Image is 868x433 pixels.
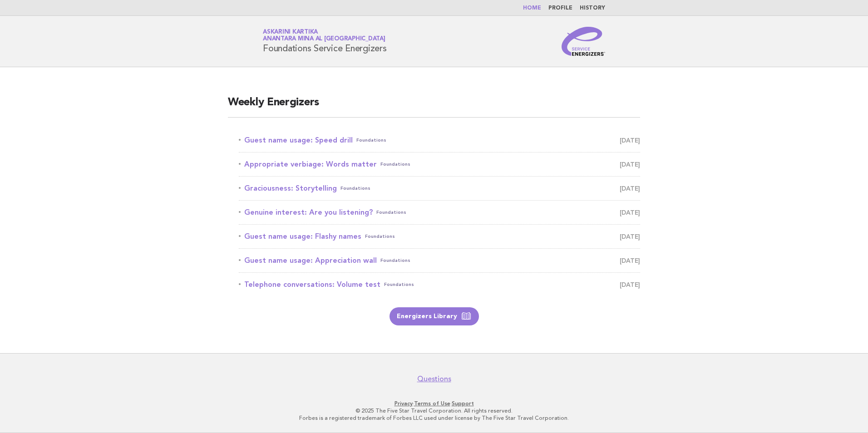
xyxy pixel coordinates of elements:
[384,278,414,291] span: Foundations
[620,182,640,195] span: [DATE]
[365,230,395,243] span: Foundations
[340,182,370,195] span: Foundations
[356,134,386,147] span: Foundations
[376,206,406,219] span: Foundations
[239,230,640,243] a: Guest name usage: Flashy namesFoundations [DATE]
[156,400,712,407] p: · ·
[380,254,410,267] span: Foundations
[156,414,712,422] p: Forbes is a registered trademark of Forbes LLC used under license by The Five Star Travel Corpora...
[452,400,474,407] a: Support
[156,407,712,414] p: © 2025 The Five Star Travel Corporation. All rights reserved.
[239,278,640,291] a: Telephone conversations: Volume testFoundations [DATE]
[620,278,640,291] span: [DATE]
[580,5,605,11] a: History
[239,158,640,171] a: Appropriate verbiage: Words matterFoundations [DATE]
[239,254,640,267] a: Guest name usage: Appreciation wallFoundations [DATE]
[263,30,387,53] h1: Foundations Service Energizers
[239,206,640,219] a: Genuine interest: Are you listening?Foundations [DATE]
[395,400,413,407] a: Privacy
[562,27,605,56] img: Service Energizers
[414,400,450,407] a: Terms of Use
[620,230,640,243] span: [DATE]
[417,374,451,384] a: Questions
[620,134,640,147] span: [DATE]
[239,134,640,147] a: Guest name usage: Speed drillFoundations [DATE]
[263,29,385,42] a: Askarini KartikaAnantara Mina al [GEOGRAPHIC_DATA]
[380,158,410,171] span: Foundations
[548,5,572,11] a: Profile
[390,307,479,325] a: Energizers Library
[228,95,640,118] h2: Weekly Energizers
[620,158,640,171] span: [DATE]
[620,206,640,219] span: [DATE]
[239,182,640,195] a: Graciousness: StorytellingFoundations [DATE]
[263,36,385,42] span: Anantara Mina al [GEOGRAPHIC_DATA]
[620,254,640,267] span: [DATE]
[523,5,541,11] a: Home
